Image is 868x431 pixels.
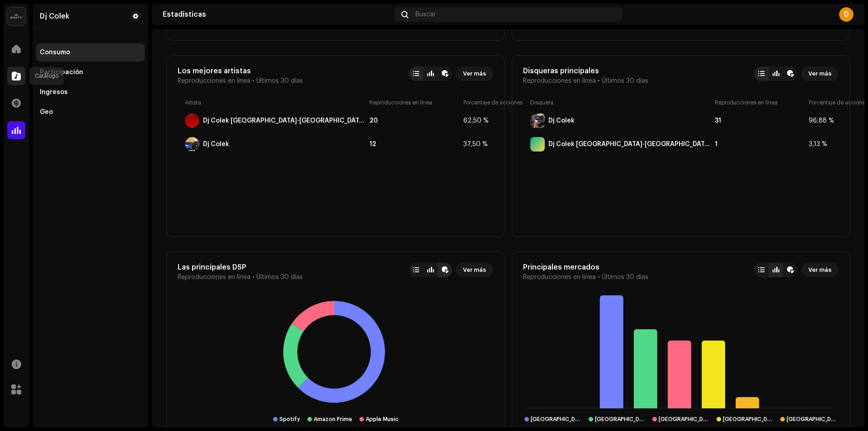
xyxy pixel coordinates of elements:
[163,11,391,18] div: Estadísticas
[801,66,839,81] button: Ver más
[548,141,711,148] div: Dj Colek Valencia-Venezuela
[252,77,255,85] span: •
[178,274,250,281] span: Reproducciones en línea
[715,99,805,106] div: Reproducciones en línea
[178,77,250,85] span: Reproducciones en línea
[279,416,300,423] div: Spotify
[203,117,366,124] div: Dj Colek Valencia-Venezuela
[523,263,648,272] div: Principales mercados
[40,69,83,76] div: Participación
[256,77,303,85] span: Últimos 30 días
[463,65,486,83] span: Ver más
[256,274,303,281] span: Últimos 30 días
[36,43,145,62] re-m-nav-item: Consumo
[463,117,486,124] div: 62,50 %
[369,141,460,148] div: 12
[463,99,486,106] div: Porcentaje de acciones
[40,89,68,96] div: Ingresos
[178,66,303,76] div: Los mejores artistas
[369,99,460,106] div: Reproducciones en línea
[523,274,596,281] span: Reproducciones en línea
[530,114,545,128] img: D74DA367-67A0-483D-8655-11986996A1DE
[723,416,774,423] div: Canada
[530,99,711,106] div: Disquera
[809,99,831,106] div: Porcentaje de acciones
[36,63,145,81] re-m-nav-item: Participación
[523,66,648,76] div: Disqueras principales
[787,416,837,423] div: United Kingdom
[40,109,53,116] div: Geo
[40,49,70,56] div: Consumo
[602,274,648,281] span: Últimos 30 días
[314,416,352,423] div: Amazon Prime
[839,7,854,22] div: D
[185,99,366,106] div: Artista
[659,416,709,423] div: Spain
[595,416,646,423] div: Venezuela
[598,77,600,85] span: •
[809,141,831,148] div: 3,13 %
[185,137,199,152] img: 713313FF-5242-42D1-B55D-3956E12482E1
[808,261,831,279] span: Ver más
[809,117,831,124] div: 96,88 %
[463,261,486,279] span: Ver más
[808,65,831,83] span: Ver más
[531,416,581,423] div: Germany
[523,77,596,85] span: Reproducciones en línea
[40,13,70,20] div: Dj Colek
[369,117,460,124] div: 20
[598,274,600,281] span: •
[7,7,25,25] img: 02a7c2d3-3c89-4098-b12f-2ff2945c95ee
[36,83,145,101] re-m-nav-item: Ingresos
[203,141,229,148] div: Dj Colek
[548,117,575,124] div: Dj Colek
[366,416,398,423] div: Apple Music
[178,263,303,272] div: Las principales DSP
[456,66,493,81] button: Ver más
[415,11,436,18] span: Buscar
[715,117,805,124] div: 31
[602,77,648,85] span: Últimos 30 días
[456,263,493,277] button: Ver más
[185,114,199,128] img: 4A0E60B5-6A60-4FEF-AD9D-088E8E9EE069
[801,263,839,277] button: Ver más
[715,141,805,148] div: 1
[252,274,255,281] span: •
[463,141,486,148] div: 37,50 %
[36,103,145,121] re-m-nav-item: Geo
